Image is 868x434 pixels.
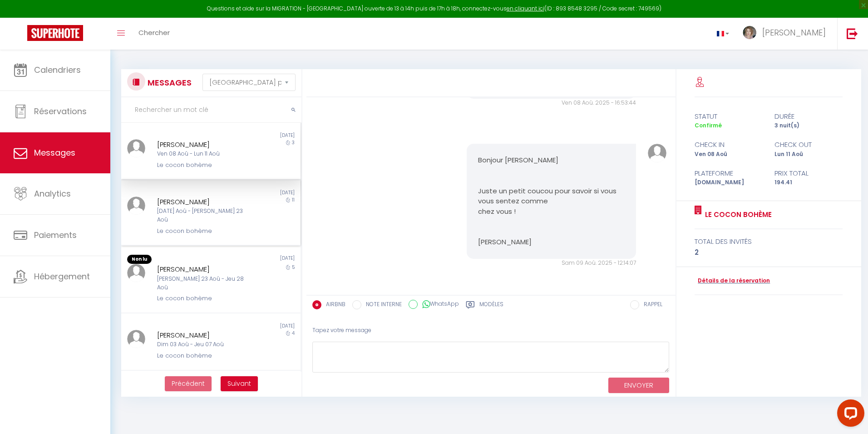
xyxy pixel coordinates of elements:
label: Modèles [479,300,503,312]
h3: MESSAGES [145,72,192,93]
span: Non lu [127,255,152,264]
div: [PERSON_NAME] 23 Aoû - Jeu 28 Aoû [157,275,250,292]
div: [PERSON_NAME] [157,264,250,275]
span: 3 [292,139,295,146]
img: ... [648,144,666,162]
div: check out [769,139,848,150]
button: Next [221,376,258,392]
a: ... [PERSON_NAME] [736,18,837,50]
a: Chercher [132,18,177,50]
div: [PERSON_NAME] [157,330,250,341]
div: Ven 08 Aoû. 2025 - 16:53:44 [467,99,636,107]
div: 194.41 [769,178,848,187]
div: total des invités [695,236,843,247]
div: [PERSON_NAME] [157,197,250,207]
img: logout [847,28,858,39]
div: Sam 09 Aoû. 2025 - 12:14:07 [467,259,636,267]
label: NOTE INTERNE [361,300,402,310]
img: ... [127,330,145,348]
div: check in [689,139,769,150]
label: WhatsApp [418,300,459,310]
div: durée [769,111,848,122]
span: Paiements [34,229,77,241]
span: Confirmé [695,121,722,129]
div: [PERSON_NAME] [157,139,250,150]
a: en cliquant ici [507,5,544,12]
div: Ven 08 Aoû - Lun 11 Aoû [157,150,250,158]
div: [DATE] Aoû - [PERSON_NAME] 23 Aoû [157,207,250,224]
span: 5 [292,264,295,271]
span: Messages [34,147,75,158]
div: Le cocon bohème [157,351,250,360]
a: Le cocon bohème [702,209,772,220]
button: ENVOYER [608,378,669,394]
label: AIRBNB [321,300,345,310]
span: 11 [292,197,295,203]
span: [PERSON_NAME] [762,27,826,38]
div: [DATE] [211,255,300,264]
span: Analytics [34,188,71,199]
div: Plateforme [689,168,769,179]
button: Previous [165,376,212,392]
img: ... [127,197,145,215]
div: [DATE] [211,189,300,197]
span: Précédent [172,379,205,388]
div: 2 [695,247,843,258]
div: Dim 03 Aoû - Jeu 07 Aoû [157,340,250,349]
span: Suivant [227,379,251,388]
div: Prix total [769,168,848,179]
span: 4 [292,330,295,337]
label: RAPPEL [639,300,662,310]
div: [DOMAIN_NAME] [689,178,769,187]
img: ... [127,139,145,157]
div: Ven 08 Aoû [689,150,769,159]
span: Calendriers [34,64,81,76]
img: ... [743,26,756,39]
div: [DATE] [211,132,300,139]
pre: Bonjour [PERSON_NAME] Juste un petit coucou pour savoir si vous vous sentez comme chez vous ! [PE... [478,155,625,247]
span: Chercher [138,28,170,37]
div: Le cocon bohème [157,161,250,170]
span: Hébergement [34,271,90,282]
img: ... [127,264,145,282]
iframe: LiveChat chat widget [830,396,868,434]
div: 3 nuit(s) [769,121,848,130]
span: Réservations [34,106,87,117]
div: Le cocon bohème [157,294,250,303]
div: Tapez votre message [312,319,670,342]
input: Rechercher un mot clé [121,97,301,123]
div: Le cocon bohème [157,227,250,236]
div: [DATE] [211,323,300,330]
a: Détails de la réservation [695,277,770,285]
div: statut [689,111,769,122]
div: Lun 11 Aoû [769,150,848,159]
img: Super Booking [27,25,83,41]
